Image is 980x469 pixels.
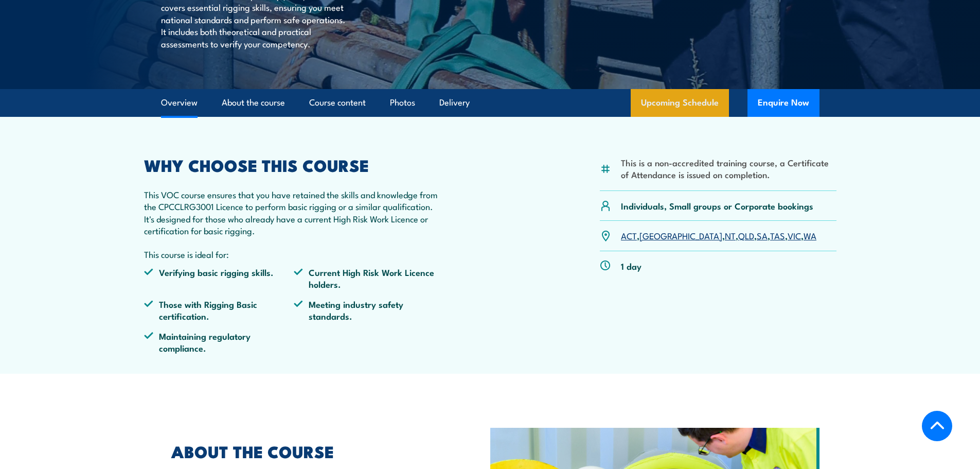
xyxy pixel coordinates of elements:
[725,229,736,241] a: NT
[439,89,470,116] a: Delivery
[804,229,816,241] a: WA
[621,230,816,241] p: , , , , , , ,
[144,158,444,172] h2: WHY CHOOSE THIS COURSE
[747,89,819,117] button: Enquire Now
[631,89,729,117] a: Upcoming Schedule
[621,200,813,212] p: Individuals, Small groups or Corporate bookings
[144,248,444,260] p: This course is ideal for:
[294,298,444,322] li: Meeting industry safety standards.
[621,260,642,272] p: 1 day
[639,229,722,241] a: [GEOGRAPHIC_DATA]
[770,229,785,241] a: TAS
[621,229,637,241] a: ACT
[309,89,366,116] a: Course content
[390,89,415,116] a: Photos
[144,330,294,354] li: Maintaining regulatory compliance.
[621,157,836,181] li: This is a non-accredited training course, a Certificate of Attendance is issued on completion.
[144,266,294,290] li: Verifying basic rigging skills.
[757,229,768,241] a: SA
[788,229,801,241] a: VIC
[144,188,444,237] p: This VOC course ensures that you have retained the skills and knowledge from the CPCCLRG3001 Lice...
[161,89,198,116] a: Overview
[294,266,444,290] li: Current High Risk Work Licence holders.
[222,89,285,116] a: About the course
[144,298,294,322] li: Those with Rigging Basic certification.
[171,444,443,458] h2: ABOUT THE COURSE
[738,229,754,241] a: QLD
